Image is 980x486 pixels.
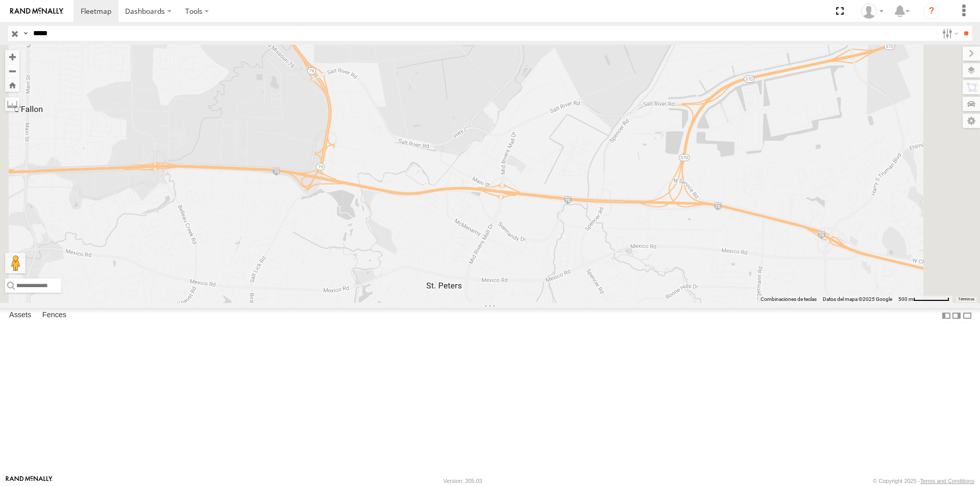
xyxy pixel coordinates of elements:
[5,78,19,92] button: Zoom Home
[6,476,53,486] a: Visit our Website
[444,478,482,484] div: Version: 305.03
[873,478,974,484] div: © Copyright 2025 -
[21,26,30,41] label: Search Query
[941,308,951,323] label: Dock Summary Table to the Left
[761,296,817,303] button: Combinaciones de teclas
[958,297,974,301] a: Términos
[37,309,71,323] label: Fences
[823,296,892,302] span: Datos del mapa ©2025 Google
[938,26,960,41] label: Search Filter Options
[5,97,19,111] label: Measure
[857,4,887,19] div: Miguel Cantu
[898,296,913,302] span: 500 m
[962,308,972,323] label: Hide Summary Table
[5,50,19,64] button: Zoom in
[963,114,980,128] label: Map Settings
[951,308,962,323] label: Dock Summary Table to the Right
[5,253,26,273] button: Arrastra al hombrecito al mapa para abrir Street View
[895,296,952,303] button: Escala del mapa: 500 m por 67 píxeles
[923,3,940,19] i: ?
[10,8,63,15] img: rand-logo.svg
[920,478,974,484] a: Terms and Conditions
[5,64,19,78] button: Zoom out
[4,309,36,323] label: Assets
